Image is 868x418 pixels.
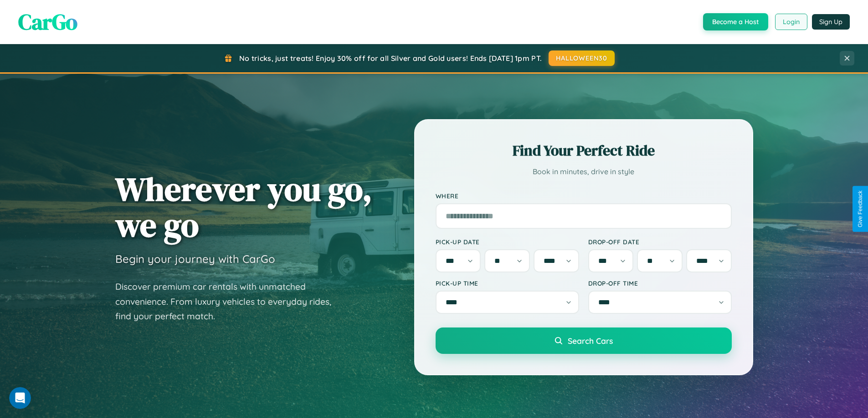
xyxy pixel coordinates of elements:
[115,279,343,324] p: Discover premium car rentals with unmatched convenience. From luxury vehicles to everyday rides, ...
[436,165,732,178] p: Book in minutes, drive in style
[436,279,579,287] label: Pick-up Time
[18,7,77,37] span: CarGo
[703,13,768,30] button: Become a Host
[436,327,732,354] button: Search Cars
[775,14,807,30] button: Login
[9,387,31,409] iframe: Intercom live chat
[568,336,613,346] span: Search Cars
[436,192,732,200] label: Where
[239,54,542,63] span: No tricks, just treats! Enjoy 30% off for all Silver and Gold users! Ends [DATE] 1pm PT.
[857,191,863,227] div: Give Feedback
[588,279,732,287] label: Drop-off Time
[549,50,615,66] button: HALLOWEEN30
[436,238,579,246] label: Pick-up Date
[812,14,850,30] button: Sign Up
[115,171,372,243] h1: Wherever you go, we go
[436,141,732,161] h2: Find Your Perfect Ride
[115,252,275,266] h3: Begin your journey with CarGo
[588,238,732,246] label: Drop-off Date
